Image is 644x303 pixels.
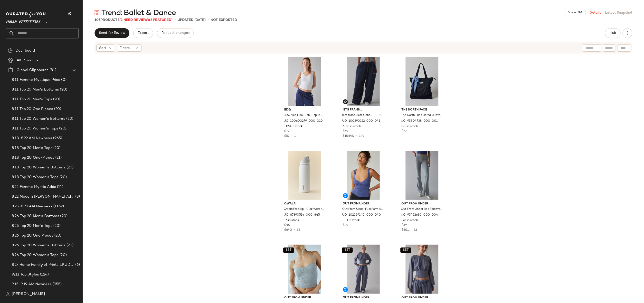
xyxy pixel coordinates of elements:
[208,17,209,23] span: •
[12,126,58,131] span: 8.11 Top 20 Women's Tops
[12,272,39,277] span: 9/11 Top Styles
[8,48,13,53] img: svg%3e
[401,213,438,217] span: UO-95422630-000-004
[52,97,60,102] span: (20)
[12,233,53,239] span: 8.26 Top 20 One Pieces
[120,46,130,51] span: Filters
[342,207,384,211] span: Out From Under FuseForm Seamed Plunge Tank Top in Blue, Women's at Urban Outfitters
[12,243,66,248] span: 8.26 Top 20 Women's Bottoms
[95,18,172,23] div: Products
[95,10,99,15] img: svg%3e
[52,136,62,141] span: (965)
[354,135,359,138] span: •
[401,124,418,129] span: 373 in stock
[409,229,414,232] span: •
[343,223,348,228] span: $29
[398,245,446,294] img: 102152303_041_b
[12,145,52,151] span: 8.18 Top 20 Men's Tops
[401,129,407,134] span: $79
[401,223,407,228] span: $39
[343,202,384,206] span: Out From Under
[292,229,297,232] span: •
[284,108,325,112] span: BDG
[16,48,35,54] span: Dashboard
[294,135,296,138] span: 1
[285,248,292,252] span: SET
[284,218,299,223] span: 16 in stock
[343,129,348,134] span: $59
[12,174,58,180] span: 8.18 Top 20 Women's Tops
[56,184,64,190] span: (11)
[53,106,61,112] span: (20)
[342,248,353,253] button: SET
[12,262,74,268] span: 8.27 Home Family of Prints LP ZD Adds
[12,204,52,209] span: 8.25-8.29 AM Newness
[12,87,59,92] span: 8.11 Top 20 Men's Bottoms
[99,31,125,35] span: Send for Review
[59,213,68,219] span: (20)
[284,213,320,217] span: UO-87390514-000-845
[609,31,616,35] span: Hub
[401,108,443,112] span: The North Face
[284,296,325,300] span: Out From Under
[12,116,65,122] span: 8.11 Top 20 Women's Bottoms
[342,119,380,123] span: UO-100290162-000-041
[58,126,66,131] span: (20)
[52,145,61,151] span: (20)
[12,184,56,190] span: 8.22 Femme Mystic Adds
[52,223,61,229] span: (20)
[12,282,52,287] span: 9.15-9.19 AM Newness
[52,282,62,287] span: (955)
[95,28,129,38] button: Send for Review
[12,291,45,297] span: [PERSON_NAME]
[344,100,347,103] img: svg%3e
[342,113,384,118] span: iets frans... iets frans… [PERSON_NAME] Wide Leg Jogger Pant in Navy, Women's at Urban Outfitters
[39,272,49,277] span: (124)
[53,233,62,239] span: (20)
[149,18,172,22] span: (2 Featured)
[74,262,80,268] span: (6)
[157,28,194,38] button: Request changes
[280,245,329,294] img: 94923232_004_b
[284,113,325,118] span: BDG Vee Neck Tank Top in White, Women's at Urban Outfitters
[400,248,411,253] button: SET
[284,202,325,206] span: Owala
[52,204,64,209] span: (1162)
[342,213,381,217] span: UO-102259140-000-040
[12,252,58,258] span: 8.26 Top 20 Women's Tops
[401,218,418,223] span: 178 in stock
[59,87,67,92] span: (20)
[174,17,176,23] span: •
[289,135,294,138] span: •
[284,229,292,232] span: $640
[12,106,53,112] span: 8.11 Top 20 One Pieces
[120,18,149,22] span: (1 Need Review)
[398,57,446,106] img: 95804738_001_b
[343,218,360,223] span: 301 in stock
[359,135,364,138] span: 149
[605,28,621,38] button: Hub
[161,31,189,35] span: Request changes
[48,67,56,73] span: (81)
[339,245,388,294] img: 102154077_041_b
[401,113,442,118] span: The North Face Borealis Tote Bag in Black, Women's at Urban Outfitters
[398,151,446,200] img: 95422630_004_b
[66,243,74,248] span: (20)
[74,194,80,200] span: (8)
[343,296,384,300] span: Out From Under
[12,194,74,200] span: 8.22 Modern [PERSON_NAME] Adds
[568,11,576,15] span: View
[284,124,303,129] span: 1120 in stock
[58,252,67,258] span: (20)
[280,151,329,200] img: 87390514_845_b
[133,28,153,38] button: Export
[401,229,409,232] span: $801
[17,58,38,63] span: All Products
[284,129,289,134] span: $19
[283,248,294,253] button: SET
[95,18,101,22] span: 105
[17,67,48,73] span: Global Clipboards
[54,155,62,161] span: (21)
[12,136,52,141] span: 8.18-8.22 AM Newness
[401,202,443,206] span: Out From Under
